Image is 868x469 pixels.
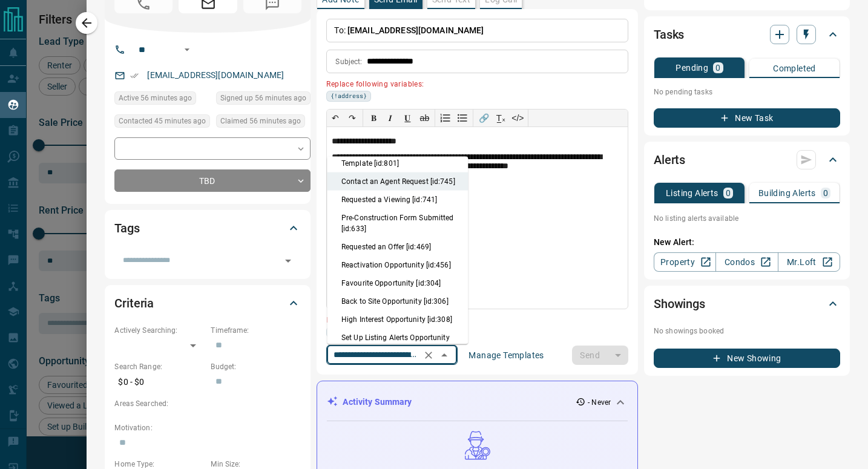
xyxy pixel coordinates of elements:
h2: Criteria [114,294,154,313]
button: 𝑰 [382,110,399,126]
li: Contact an Agent Request [id:745] [327,172,468,191]
li: Pre-Construction Form Submitted [id:633] [327,209,468,238]
div: Sun Oct 12 2025 [114,114,210,131]
a: Property [654,252,716,272]
div: Alerts [654,145,840,174]
button: ↶ [327,110,344,126]
p: Actively Searching: [114,325,205,336]
h2: Alerts [654,150,685,169]
div: Sun Oct 12 2025 [216,114,311,131]
a: Condos [715,252,778,272]
div: TBD [114,169,311,192]
button: Open [280,252,297,269]
button: ↷ [344,110,361,126]
a: Mr.Loft [778,252,840,272]
svg: Email Verified [130,71,139,80]
p: Pending [676,64,708,72]
p: To: [326,19,628,42]
li: New Buyer - 1 year out Email Template [id:801] [327,143,468,172]
button: New Showing [654,349,840,368]
s: ab [420,113,430,123]
p: - Never [588,397,611,408]
div: split button [572,346,628,365]
button: Numbered list [437,110,454,126]
div: Showings [654,289,840,318]
button: New Task [654,108,840,128]
button: ab [416,110,433,126]
p: No pending tasks [654,83,840,101]
p: 0 [715,64,720,72]
p: Activity Summary [343,396,412,408]
button: Manage Templates [461,346,551,365]
p: Areas Searched: [114,398,301,409]
div: Sun Oct 12 2025 [114,91,210,108]
button: Close [436,347,453,364]
button: Open [180,42,194,57]
div: Activity Summary- Never [327,391,628,413]
li: Reactivation Opportunity [id:456] [327,256,468,274]
p: New Alert: [654,236,840,249]
span: Signed up 56 minutes ago [220,92,306,104]
span: Contacted 45 minutes ago [119,115,206,127]
button: T̲ₓ [492,110,509,126]
li: Back to Site Opportunity [id:306] [327,292,468,310]
p: Completed [773,64,816,73]
p: Replace following variables: [326,311,620,327]
p: Timeframe: [211,325,301,336]
button: </> [509,110,526,126]
li: Favourite Opportunity [id:304] [327,274,468,292]
p: $0 - $0 [114,372,205,392]
p: Search Range: [114,361,205,372]
button: 𝐁 [365,110,382,126]
button: 🔗 [475,110,492,126]
p: Building Alerts [758,189,816,197]
span: 𝐔 [404,113,410,123]
span: Claimed 56 minutes ago [220,115,301,127]
p: 0 [823,189,828,197]
h2: Tags [114,218,139,238]
a: [EMAIL_ADDRESS][DOMAIN_NAME] [147,70,284,80]
div: Criteria [114,289,301,318]
p: No listing alerts available [654,213,840,224]
li: Requested an Offer [id:469] [327,238,468,256]
p: 0 [726,189,731,197]
div: Tags [114,214,301,243]
span: Active 56 minutes ago [119,92,192,104]
button: 𝐔 [399,110,416,126]
li: High Interest Opportunity [id:308] [327,310,468,329]
p: Budget: [211,361,301,372]
span: [EMAIL_ADDRESS][DOMAIN_NAME] [347,25,484,35]
div: Sun Oct 12 2025 [216,91,311,108]
p: Replace following variables: [326,75,620,91]
p: Listing Alerts [666,189,718,197]
p: Subject: [335,56,362,67]
p: No showings booked [654,326,840,336]
button: Clear [420,347,437,364]
p: Motivation: [114,422,301,433]
span: {!address} [330,91,367,101]
button: Bullet list [454,110,471,126]
li: Requested a Viewing [id:741] [327,191,468,209]
h2: Tasks [654,25,684,44]
h2: Showings [654,294,705,313]
li: Set Up Listing Alerts Opportunity [id:310] [327,329,468,358]
div: Tasks [654,20,840,49]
